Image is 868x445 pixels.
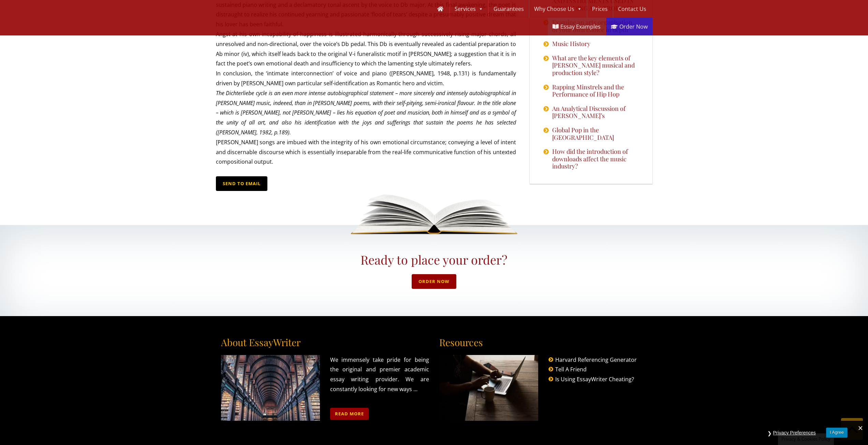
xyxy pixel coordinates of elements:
[552,105,639,120] a: An Analytical Discussion of [PERSON_NAME]’s
[826,428,848,437] button: I Agree
[221,337,320,348] h3: About EssayWriter
[412,274,456,289] a: ORDER NOW
[439,355,538,421] img: resources
[552,127,639,141] a: Global Pop in the [GEOGRAPHIC_DATA]
[330,408,369,420] a: Read more
[770,428,819,438] button: Privacy Preferences
[216,89,516,136] em: The Dichterliebe cycle is an even more intense autobiographical statement – more sincerely and in...
[230,252,639,267] h2: Ready to place your order?
[439,337,538,348] h3: Resources
[552,148,639,170] a: How did the introduction of downloads affect the music industry?
[552,84,639,98] a: Rapping Minstrels and the Performance of Hip Hop
[606,18,652,35] a: Order Now
[221,355,320,421] img: about essaywriter
[552,40,590,48] a: Music History
[555,375,634,383] a: Is Using EssayWriter Cheating?
[548,18,605,35] a: Essay Examples
[330,355,429,420] p: We immensely take pride for being the original and premier academic essay writing provider. We ar...
[555,366,587,373] a: Tell A Friend
[216,176,267,191] a: Send to Email
[552,55,639,77] a: What are the key elements of [PERSON_NAME] musical and production style?
[555,356,637,364] a: Harvard Referencing Generator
